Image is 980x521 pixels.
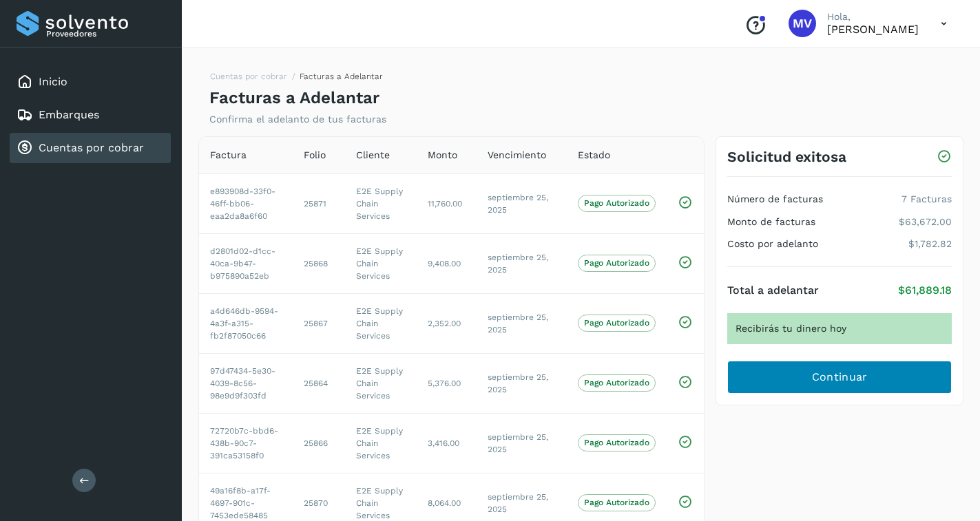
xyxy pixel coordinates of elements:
div: Recibirás tu dinero hoy [727,313,952,344]
p: Hola, [827,11,919,23]
td: 25871 [293,173,345,233]
span: Folio [304,148,326,162]
h4: Total a adelantar [727,284,819,297]
div: Inicio [10,67,171,97]
span: septiembre 25, 2025 [488,193,548,215]
span: 3,416.00 [428,438,459,448]
span: Facturas a Adelantar [300,72,383,81]
td: E2E Supply Chain Services [345,233,417,293]
p: Confirma el adelanto de tus facturas [209,114,386,125]
p: Pago Autorizado [584,258,649,268]
span: Cliente [356,148,390,162]
button: Continuar [727,361,952,394]
span: 9,408.00 [428,259,461,268]
a: Cuentas por cobrar [39,141,144,154]
h4: Facturas a Adelantar [209,88,379,108]
td: 25868 [293,233,345,293]
td: a4d646db-9594-4a3f-a315-fb2f87050c66 [199,293,293,353]
p: Pago Autorizado [584,438,649,447]
td: 72720b7c-bbd6-438b-90c7-391ca53158f0 [199,413,293,473]
td: E2E Supply Chain Services [345,413,417,473]
span: 2,352.00 [428,319,461,328]
span: 11,760.00 [428,199,462,209]
td: 25864 [293,353,345,413]
td: E2E Supply Chain Services [345,353,417,413]
span: septiembre 25, 2025 [488,253,548,275]
span: 8,064.00 [428,498,461,508]
nav: breadcrumb [209,70,383,88]
p: $1,782.82 [908,238,952,250]
td: 25866 [293,413,345,473]
td: e893908d-33f0-46ff-bb06-eaa2da8a6f60 [199,173,293,233]
div: Embarques [10,100,171,130]
span: septiembre 25, 2025 [488,372,548,394]
h4: Costo por adelanto [727,238,818,250]
p: Pago Autorizado [584,318,649,328]
td: 97d47434-5e30-4039-8c56-98e9d9f303fd [199,353,293,413]
a: Inicio [39,75,67,88]
h4: Número de facturas [727,193,823,205]
p: Marcos Vargas Mancilla [827,23,919,36]
p: Proveedores [46,29,165,39]
p: Pago Autorizado [584,378,649,387]
p: Pago Autorizado [584,498,649,507]
div: Cuentas por cobrar [10,133,171,163]
p: 7 Facturas [901,193,952,205]
td: d2801d02-d1cc-40ca-9b47-b975890a52eb [199,233,293,293]
p: Pago Autorizado [584,198,649,208]
a: Cuentas por cobrar [210,72,287,81]
span: Continuar [812,370,868,385]
p: $61,889.18 [898,284,952,297]
span: 5,376.00 [428,379,461,388]
span: Estado [578,148,610,162]
h3: Solicitud exitosa [727,148,846,165]
span: Vencimiento [488,148,546,162]
a: Embarques [39,108,99,121]
span: septiembre 25, 2025 [488,312,548,334]
p: $63,672.00 [899,216,952,228]
td: E2E Supply Chain Services [345,173,417,233]
span: septiembre 25, 2025 [488,432,548,454]
td: 25867 [293,293,345,353]
span: septiembre 25, 2025 [488,492,548,514]
span: Monto [428,148,457,162]
td: E2E Supply Chain Services [345,293,417,353]
span: Factura [210,148,247,162]
h4: Monto de facturas [727,216,815,228]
